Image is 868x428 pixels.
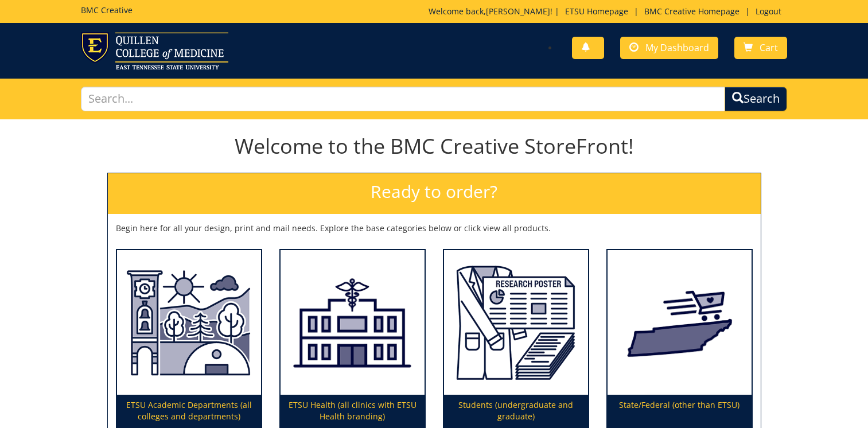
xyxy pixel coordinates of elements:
[608,250,752,427] a: State/Federal (other than ETSU)
[117,250,261,395] img: ETSU Academic Departments (all colleges and departments)
[734,37,787,59] a: Cart
[760,41,778,54] span: Cart
[559,6,634,17] a: ETSU Homepage
[620,37,718,59] a: My Dashboard
[108,173,761,214] h2: Ready to order?
[444,250,588,427] a: Students (undergraduate and graduate)
[639,6,745,17] a: BMC Creative Homepage
[117,395,261,427] p: ETSU Academic Departments (all colleges and departments)
[486,6,550,17] a: [PERSON_NAME]
[116,223,753,234] p: Begin here for all your design, print and mail needs. Explore the base categories below or click ...
[645,41,709,54] span: My Dashboard
[429,6,787,17] p: Welcome back, ! | | |
[107,135,761,158] h1: Welcome to the BMC Creative StoreFront!
[725,87,787,111] button: Search
[281,250,425,427] a: ETSU Health (all clinics with ETSU Health branding)
[117,250,261,427] a: ETSU Academic Departments (all colleges and departments)
[81,87,725,111] input: Search...
[281,250,425,395] img: ETSU Health (all clinics with ETSU Health branding)
[444,395,588,427] p: Students (undergraduate and graduate)
[608,250,752,395] img: State/Federal (other than ETSU)
[281,395,425,427] p: ETSU Health (all clinics with ETSU Health branding)
[81,32,228,69] img: ETSU logo
[608,395,752,427] p: State/Federal (other than ETSU)
[81,6,133,14] h5: BMC Creative
[750,6,787,17] a: Logout
[444,250,588,395] img: Students (undergraduate and graduate)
